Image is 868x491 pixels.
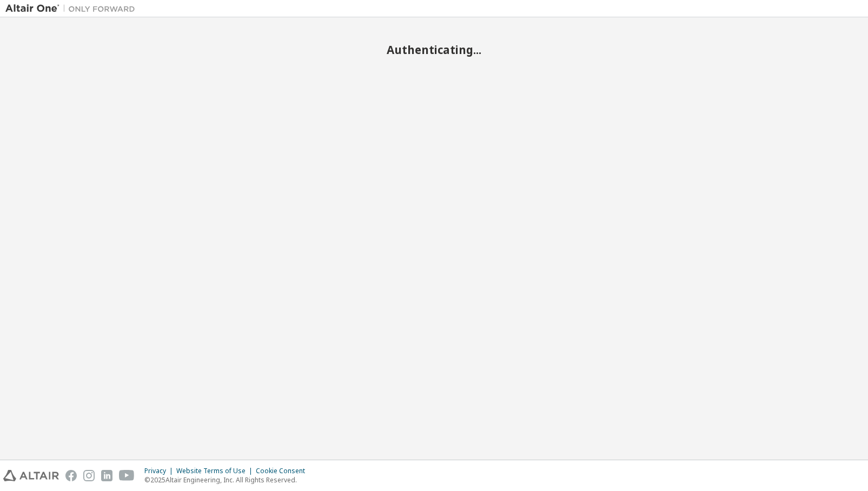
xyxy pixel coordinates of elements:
img: facebook.svg [65,470,77,481]
img: youtube.svg [119,470,135,481]
div: Cookie Consent [256,467,312,475]
div: Privacy [144,467,176,475]
div: Website Terms of Use [176,467,256,475]
p: © 2025 Altair Engineering, Inc. All Rights Reserved. [144,475,312,485]
img: instagram.svg [83,470,95,481]
img: altair_logo.svg [3,470,59,481]
img: Altair One [5,3,141,14]
img: linkedin.svg [101,470,112,481]
h2: Authenticating... [5,43,863,57]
